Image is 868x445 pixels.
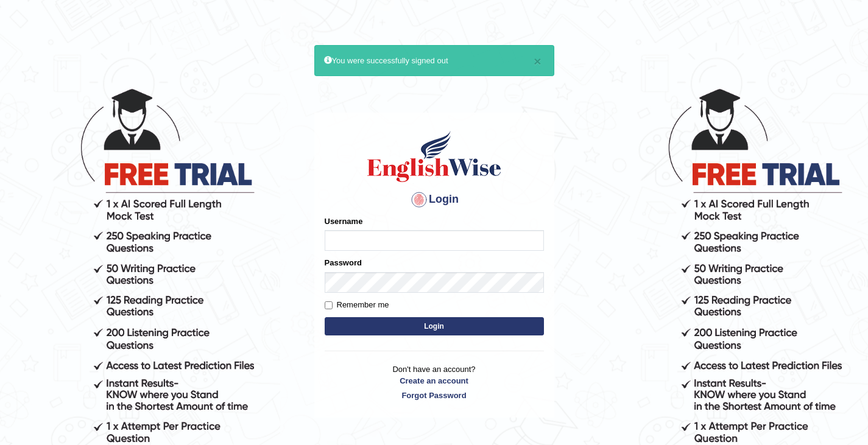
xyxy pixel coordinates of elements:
[325,301,333,309] input: Remember me
[365,129,504,184] img: Logo of English Wise sign in for intelligent practice with AI
[325,190,544,209] h4: Login
[325,257,362,268] label: Password
[325,390,544,401] a: Forgot Password
[314,45,554,76] div: You were successfully signed out
[534,55,541,68] button: ×
[325,317,544,335] button: Login
[325,363,544,401] p: Don't have an account?
[325,299,389,311] label: Remember me
[325,375,544,387] a: Create an account
[325,215,363,227] label: Username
